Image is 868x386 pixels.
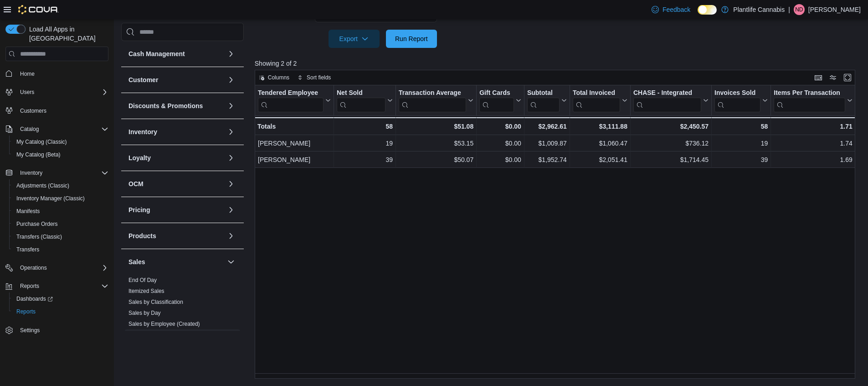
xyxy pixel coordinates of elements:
[128,277,157,283] a: End Of Day
[258,138,331,149] div: [PERSON_NAME]
[128,179,144,188] h3: OCM
[633,121,709,132] div: $2,450.57
[714,138,768,149] div: 19
[13,206,43,217] a: Manifests
[795,4,803,15] span: ND
[13,193,108,204] span: Inventory Manager (Classic)
[16,87,38,98] button: Users
[399,89,466,98] div: Transaction Average
[128,49,224,58] button: Cash Management
[20,70,35,78] span: Home
[128,321,200,327] a: Sales by Employee (Created)
[2,123,112,136] button: Catalog
[337,89,393,112] button: Net Sold
[788,4,790,15] p: |
[527,154,567,165] div: $1,952.74
[128,75,158,84] h3: Customer
[774,89,845,112] div: Items Per Transaction
[714,154,768,165] div: 39
[128,127,224,136] button: Inventory
[226,100,236,111] button: Discounts & Promotions
[386,30,437,48] button: Run Report
[774,121,853,132] div: 1.71
[128,205,150,214] h3: Pricing
[268,74,289,81] span: Columns
[13,306,108,317] span: Reports
[13,136,108,147] span: My Catalog (Classic)
[128,320,200,328] span: Sales by Employee (Created)
[337,89,385,112] div: Net Sold
[18,5,59,14] img: Cova
[26,25,108,43] span: Load All Apps in [GEOGRAPHIC_DATA]
[794,4,805,15] div: Nick Dickson
[13,231,108,242] span: Transfers (Classic)
[13,193,88,204] a: Inventory Manager (Classic)
[2,323,112,337] button: Settings
[226,126,236,137] button: Inventory
[9,136,112,148] button: My Catalog (Classic)
[399,138,473,149] div: $53.15
[337,89,385,98] div: Net Sold
[479,154,521,165] div: $0.00
[13,293,56,304] a: Dashboards
[633,89,709,112] button: CHASE - Integrated
[13,306,39,317] a: Reports
[258,154,331,165] div: [PERSON_NAME]
[774,154,853,165] div: 1.69
[2,86,112,99] button: Users
[399,89,473,112] button: Transaction Average
[733,4,785,15] p: Plantlife Cannabis
[479,138,521,149] div: $0.00
[527,89,567,112] button: Subtotal
[294,72,334,83] button: Sort fields
[16,105,50,116] a: Customers
[329,30,380,48] button: Export
[128,153,151,162] h3: Loyalty
[255,59,862,68] p: Showing 2 of 2
[16,208,40,215] span: Manifests
[16,308,36,315] span: Reports
[573,89,620,98] div: Total Invoiced
[337,138,393,149] div: 19
[13,244,108,255] span: Transfers
[16,138,67,146] span: My Catalog (Classic)
[527,89,560,112] div: Subtotal
[842,72,853,83] button: Enter fullscreen
[9,292,112,305] a: Dashboards
[633,154,709,165] div: $1,714.45
[20,282,39,290] span: Reports
[255,72,293,83] button: Columns
[337,121,393,132] div: 58
[573,89,620,112] div: Total Invoiced
[258,89,324,112] div: Tendered Employee
[128,309,161,317] span: Sales by Day
[16,324,108,336] span: Settings
[813,72,824,83] button: Keyboard shortcuts
[226,152,236,163] button: Loyalty
[573,154,627,165] div: $2,051.41
[16,182,69,189] span: Adjustments (Classic)
[337,154,393,165] div: 39
[16,281,43,292] button: Reports
[714,89,760,112] div: Invoices Sold
[9,218,112,230] button: Purchase Orders
[2,280,112,292] button: Reports
[16,220,58,228] span: Purchase Orders
[128,231,156,240] h3: Products
[13,180,108,191] span: Adjustments (Classic)
[527,121,567,132] div: $2,962.61
[479,89,514,98] div: Gift Cards
[258,89,324,98] div: Tendered Employee
[13,206,108,217] span: Manifests
[16,295,53,303] span: Dashboards
[399,89,466,112] div: Transaction Average
[16,195,85,202] span: Inventory Manager (Classic)
[9,192,112,205] button: Inventory Manager (Classic)
[527,138,567,149] div: $1,009.87
[128,231,224,240] button: Products
[226,230,236,241] button: Products
[527,89,560,98] div: Subtotal
[573,138,627,149] div: $1,060.47
[16,281,108,292] span: Reports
